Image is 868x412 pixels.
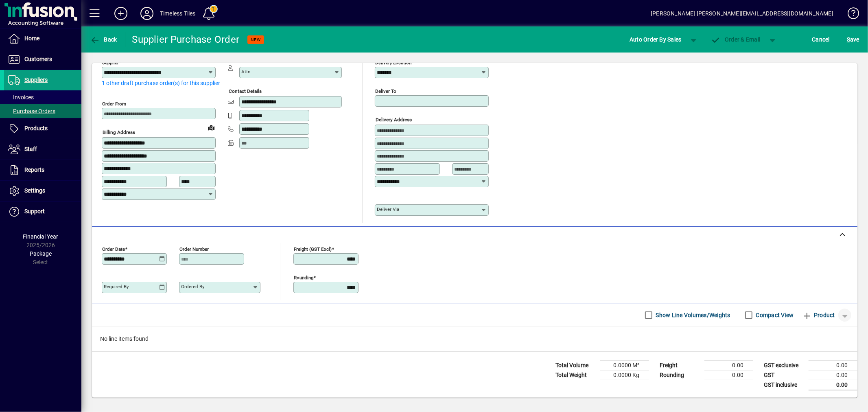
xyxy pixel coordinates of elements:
[81,32,126,47] app-page-header-button: Back
[4,104,81,118] a: Purchase Orders
[847,36,850,43] span: S
[651,7,833,20] div: [PERSON_NAME] [PERSON_NAME][EMAIL_ADDRESS][DOMAIN_NAME]
[134,6,160,21] button: Profile
[812,33,830,46] span: Cancel
[92,327,857,351] div: No line items found
[4,139,81,160] a: Staff
[809,370,857,380] td: 0.00
[711,36,761,43] span: Order & Email
[551,360,600,370] td: Total Volume
[179,246,209,252] mat-label: Order number
[754,311,794,319] label: Compact View
[4,49,81,70] a: Customers
[132,33,240,46] div: Supplier Purchase Order
[251,37,261,42] span: NEW
[108,6,134,21] button: Add
[377,206,399,212] mat-label: Deliver via
[845,32,861,47] button: Save
[798,308,839,322] button: Product
[802,309,835,322] span: Product
[654,311,730,319] label: Show Line Volumes/Weights
[760,370,809,380] td: GST
[24,77,48,83] span: Suppliers
[842,2,858,28] a: Knowledge Base
[294,246,332,252] mat-label: Freight (GST excl)
[294,274,313,280] mat-label: Rounding
[4,160,81,180] a: Reports
[760,360,809,370] td: GST exclusive
[704,370,753,380] td: 0.00
[24,125,48,131] span: Products
[181,284,204,289] mat-label: Ordered by
[810,32,832,47] button: Cancel
[24,146,37,152] span: Staff
[160,7,195,20] div: Timeless Tiles
[88,32,119,47] button: Back
[8,94,34,101] span: Invoices
[90,36,117,43] span: Back
[707,32,765,47] button: Order & Email
[600,370,649,380] td: 0.0000 Kg
[760,380,809,390] td: GST inclusive
[205,121,218,134] a: View on map
[4,181,81,201] a: Settings
[656,360,704,370] td: Freight
[102,101,126,107] mat-label: Order from
[809,380,857,390] td: 0.00
[375,88,396,94] mat-label: Deliver To
[8,108,55,114] span: Purchase Orders
[23,233,59,240] span: Financial Year
[625,32,686,47] button: Auto Order By Sales
[4,118,81,139] a: Products
[24,35,39,42] span: Home
[4,28,81,49] a: Home
[102,246,125,252] mat-label: Order date
[551,370,600,380] td: Total Weight
[241,69,250,75] mat-label: Attn
[600,360,649,370] td: 0.0000 M³
[104,284,129,289] mat-label: Required by
[656,370,704,380] td: Rounding
[24,167,44,173] span: Reports
[809,360,857,370] td: 0.00
[4,202,81,222] a: Support
[630,33,682,46] span: Auto Order By Sales
[24,56,52,62] span: Customers
[704,360,753,370] td: 0.00
[847,33,859,46] span: ave
[24,208,45,215] span: Support
[24,187,45,194] span: Settings
[30,250,52,257] span: Package
[4,90,81,104] a: Invoices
